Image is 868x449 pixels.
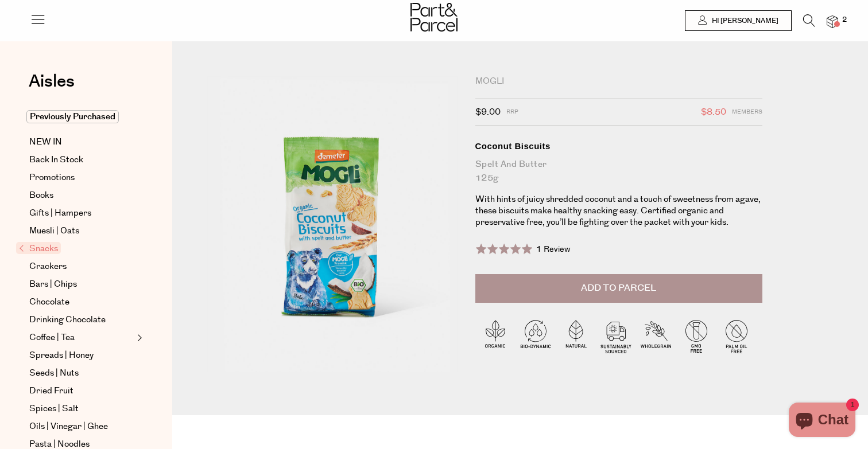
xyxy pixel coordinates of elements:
[29,295,69,309] span: Chocolate
[410,3,458,32] img: Part&Parcel
[16,242,61,254] span: Snacks
[685,10,792,31] a: Hi [PERSON_NAME]
[29,384,73,398] span: Dried Fruit
[29,189,53,202] span: Books
[29,420,108,434] span: Oils | Vinegar | Ghee
[207,76,458,372] img: Coconut Biscuits
[29,278,77,291] span: Bars | Chips
[29,110,134,124] a: Previously Purchased
[716,316,757,356] img: P_P-ICONS-Live_Bec_V11_Palm_Oil_Free.svg
[29,153,134,167] a: Back In Stock
[29,69,75,94] span: Aisles
[29,189,134,202] a: Books
[29,278,134,291] a: Bars | Chips
[475,194,762,228] p: With hints of juicy shredded coconut and a touch of sweetness from agave, these biscuits make hea...
[732,105,762,120] span: Members
[29,171,134,185] a: Promotions
[475,274,762,303] button: Add to Parcel
[29,349,94,362] span: Spreads | Honey
[26,110,119,123] span: Previously Purchased
[29,313,134,327] a: Drinking Chocolate
[29,384,134,398] a: Dried Fruit
[29,313,106,327] span: Drinking Chocolate
[839,15,850,25] span: 2
[29,135,134,149] a: NEW IN
[827,15,838,28] a: 2
[516,316,556,356] img: P_P-ICONS-Live_Bec_V11_Bio-Dynamic.svg
[785,403,859,440] inbox-online-store-chat: Shopify online store chat
[29,224,134,238] a: Muesli | Oats
[581,282,656,295] span: Add to Parcel
[556,316,596,356] img: P_P-ICONS-Live_Bec_V11_Natural.svg
[29,402,79,416] span: Spices | Salt
[29,206,134,220] a: Gifts | Hampers
[29,420,134,434] a: Oils | Vinegar | Ghee
[29,224,79,238] span: Muesli | Oats
[29,171,75,185] span: Promotions
[29,135,62,149] span: NEW IN
[475,76,762,87] div: MOGLi
[29,331,134,345] a: Coffee | Tea
[29,153,83,167] span: Back In Stock
[29,331,75,345] span: Coffee | Tea
[29,73,75,101] a: Aisles
[636,316,676,356] img: P_P-ICONS-Live_Bec_V11_Wholegrain.svg
[701,105,726,120] span: $8.50
[676,316,716,356] img: P_P-ICONS-Live_Bec_V11_GMO_Free.svg
[29,366,79,380] span: Seeds | Nuts
[29,295,134,309] a: Chocolate
[29,366,134,380] a: Seeds | Nuts
[29,402,134,416] a: Spices | Salt
[134,331,142,345] button: Expand/Collapse Coffee | Tea
[475,316,516,356] img: P_P-ICONS-Live_Bec_V11_Organic.svg
[596,316,636,356] img: P_P-ICONS-Live_Bec_V11_Sustainable_Sourced.svg
[29,260,134,274] a: Crackers
[475,158,762,185] div: Spelt and Butter 125g
[709,16,778,26] span: Hi [PERSON_NAME]
[29,206,91,220] span: Gifts | Hampers
[536,244,571,255] span: 1 Review
[19,242,134,256] a: Snacks
[29,260,67,274] span: Crackers
[29,349,134,362] a: Spreads | Honey
[475,105,501,120] span: $9.00
[506,105,518,120] span: RRP
[475,140,762,152] div: Coconut Biscuits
